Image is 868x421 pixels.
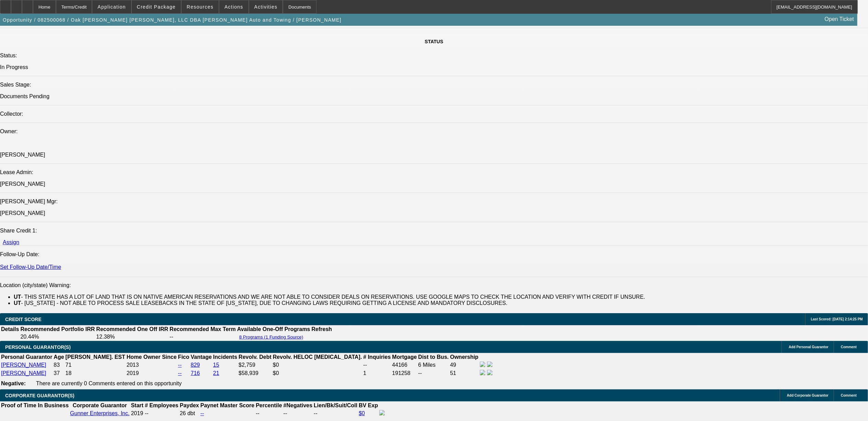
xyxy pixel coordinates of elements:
[363,361,391,369] td: --
[363,369,391,377] td: 1
[787,394,829,397] span: Add Corporate Guarantor
[53,361,64,369] td: 83
[789,345,829,349] span: Add Personal Guarantor
[811,317,863,321] span: Last Scored: [DATE] 2:14:25 PM
[363,354,391,360] b: # Inquiries
[392,369,417,377] td: 191258
[283,402,313,408] b: #Negatives
[191,354,212,360] b: Vantage
[96,326,169,333] th: Recommended One Off IRR
[131,410,144,417] td: 2019
[53,369,64,377] td: 37
[841,394,857,397] span: Comment
[841,345,857,349] span: Comment
[127,354,177,360] b: Home Owner Since
[200,402,254,408] b: Paynet Master Score
[1,402,69,409] th: Proof of Time In Business
[224,4,243,10] span: Actions
[213,370,219,376] a: 21
[36,380,182,386] span: There are currently 0 Comments entered on this opportunity
[65,369,126,377] td: 18
[249,0,283,13] button: Activities
[14,300,508,306] label: - [US_STATE] - NOT ABLE TO PROCESS SALE LEASEBACKS IN THE STATE OF [US_STATE], DUE TO CHANGING LA...
[273,354,362,360] b: Revolv. HELOC [MEDICAL_DATA].
[14,294,21,300] b: UT
[450,369,479,377] td: 51
[213,362,219,368] a: 15
[480,370,485,375] img: facebook-icon.png
[66,354,125,360] b: [PERSON_NAME]. EST
[480,362,485,367] img: facebook-icon.png
[487,362,493,367] img: linkedin-icon.png
[131,402,143,408] b: Start
[5,393,74,398] span: CORPORATE GUARANTOR(S)
[20,326,95,333] th: Recommended Portfolio IRR
[132,0,181,13] button: Credit Package
[191,370,200,376] a: 716
[187,4,213,10] span: Resources
[127,362,139,368] span: 2013
[127,370,139,376] span: 2019
[70,410,129,416] a: Gunner Enterprises, Inc.
[96,333,169,340] td: 12.38%
[256,410,282,417] div: --
[418,354,449,360] b: Dist to Bus.
[178,370,182,376] a: --
[418,361,449,369] td: 6 Miles
[20,333,95,340] td: 20.44%
[14,300,21,306] b: UT
[254,4,278,10] span: Activities
[256,402,282,408] b: Percentile
[392,354,417,360] b: Mortgage
[219,0,248,13] button: Actions
[392,361,417,369] td: 44166
[313,410,358,417] td: --
[237,334,305,340] button: 8 Programs (1 Funding Source)
[180,402,199,408] b: Paydex
[425,39,443,44] span: STATUS
[73,402,127,408] b: Corporate Guarantor
[54,354,64,360] b: Age
[5,344,71,350] span: PERSONAL GUARANTOR(S)
[1,326,19,333] th: Details
[169,326,236,333] th: Recommended Max Term
[178,354,189,360] b: Fico
[487,370,493,375] img: linkedin-icon.png
[178,362,182,368] a: --
[822,13,857,25] a: Open Ticket
[144,410,179,417] td: --
[1,362,46,368] a: [PERSON_NAME]
[65,361,126,369] td: 71
[200,410,204,416] a: --
[213,354,237,360] b: Incidents
[97,4,126,10] span: Application
[283,410,313,417] div: --
[145,402,178,408] b: # Employees
[359,402,378,408] b: BV Exp
[3,17,342,23] span: Opportunity / 082500068 / Oak [PERSON_NAME] [PERSON_NAME], LLC DBA [PERSON_NAME] Auto and Towing ...
[1,380,26,386] b: Negative:
[311,326,333,333] th: Refresh
[450,354,478,360] b: Ownership
[238,369,272,377] td: $58,939
[180,410,199,417] td: 26 dbt
[92,0,131,13] button: Application
[273,369,362,377] td: $0
[273,361,362,369] td: $0
[5,317,42,322] span: CREDIT SCORE
[191,362,200,368] a: 829
[238,361,272,369] td: $2,759
[450,361,479,369] td: 49
[379,410,385,416] img: facebook-icon.png
[1,370,46,376] a: [PERSON_NAME]
[1,354,52,360] b: Personal Guarantor
[239,354,271,360] b: Revolv. Debt
[237,326,311,333] th: Available One-Off Programs
[3,239,19,245] a: Assign
[182,0,219,13] button: Resources
[137,4,176,10] span: Credit Package
[418,369,449,377] td: --
[359,410,365,416] a: $0
[14,294,645,300] label: - THIS STATE HAS A LOT OF LAND THAT IS ON NATIVE AMERICAN RESERVATIONS AND WE ARE NOT ABLE TO CON...
[169,333,236,340] td: --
